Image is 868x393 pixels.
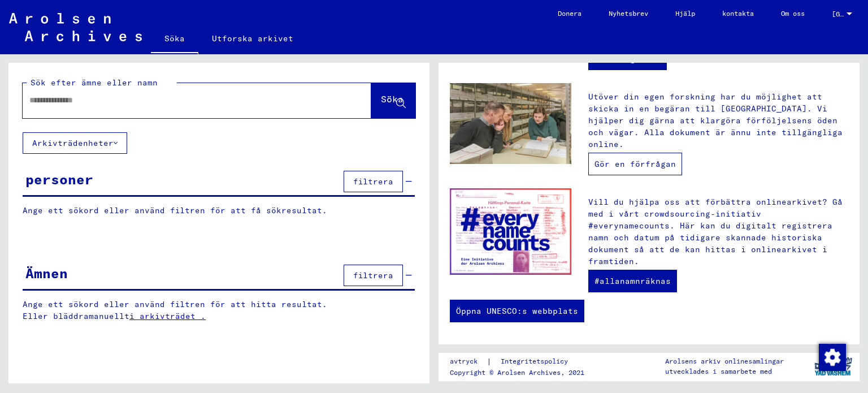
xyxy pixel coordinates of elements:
[558,9,581,18] font: Donera
[588,197,843,266] font: Vill du hjälpa oss att förbättra onlinearkivet? Gå med i vårt crowdsourcing-initiativ #everynamec...
[344,265,403,286] button: filtrera
[722,9,754,18] font: kontakta
[381,93,403,105] font: Söka
[456,306,578,316] font: Öppna UNESCO:s webbplats
[450,83,571,165] img: inquiries.jpg
[492,356,581,368] a: Integritetspolicy
[781,9,805,18] font: Om oss
[819,344,846,371] img: Ändra samtycke
[450,357,478,365] font: avtryck
[25,265,68,282] font: Ämnen
[23,132,127,154] button: Arkivträdenheter
[212,33,293,44] font: Utforska arkivet
[675,9,695,18] font: Hjälp
[588,270,677,292] a: #allanamnräknas
[353,270,393,280] font: filtrera
[31,77,158,88] font: Sök efter ämne eller namn
[129,311,206,321] a: i arkivträdet .
[487,356,492,366] font: |
[594,276,671,286] font: #allanamnräknas
[594,159,676,169] font: Gör en förfrågan
[344,171,403,192] button: filtrera
[89,311,129,321] font: manuellt
[665,367,772,375] font: utvecklades i samarbete med
[588,92,843,149] font: Utöver din egen forskning har du möjlighet att skicka in en begäran till [GEOGRAPHIC_DATA]. Vi hj...
[812,352,854,381] img: yv_logo.png
[32,138,114,148] font: Arkivträdenheter
[594,54,661,64] font: Till e-guiden
[450,188,571,275] img: enc.jpg
[23,311,89,321] font: Eller bläddra
[151,25,198,54] a: Söka
[588,153,682,175] a: Gör en förfrågan
[371,83,415,118] button: Söka
[9,13,142,41] img: Arolsen_neg.svg
[23,205,327,215] font: Ange ett sökord eller använd filtren för att få sökresultat.
[23,299,327,309] font: Ange ett sökord eller använd filtren för att hitta resultat.
[501,357,568,365] font: Integritetspolicy
[450,356,487,368] a: avtryck
[450,368,584,377] font: Copyright © Arolsen Archives, 2021
[450,300,584,322] a: Öppna UNESCO:s webbplats
[353,176,393,187] font: filtrera
[665,357,784,365] font: Arolsens arkiv onlinesamlingar
[198,25,307,52] a: Utforska arkivet
[25,171,93,188] font: personer
[164,33,185,44] font: Söka
[609,9,648,18] font: Nyhetsbrev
